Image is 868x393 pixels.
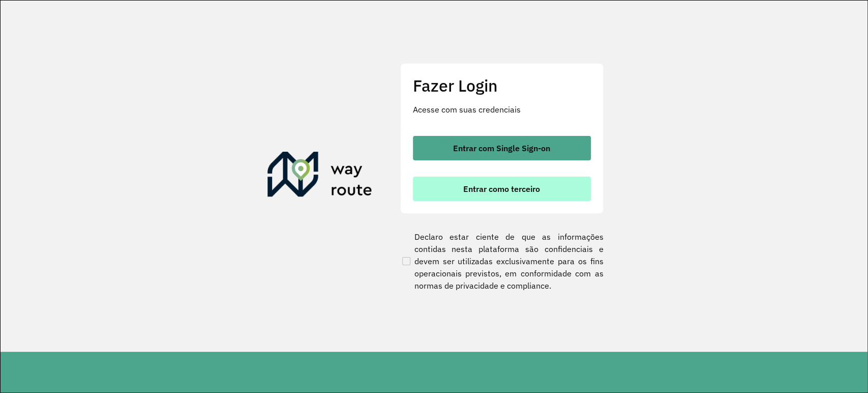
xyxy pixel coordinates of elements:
[413,103,591,116] p: Acesse com suas credenciais
[413,136,591,160] button: button
[463,185,540,193] span: Entrar como terceiro
[413,177,591,201] button: button
[267,152,372,201] img: Roteirizador AmbevTech
[413,76,591,95] h2: Fazer Login
[453,144,550,152] span: Entrar com Single Sign-on
[400,231,604,292] label: Declaro estar ciente de que as informações contidas nesta plataforma são confidenciais e devem se...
